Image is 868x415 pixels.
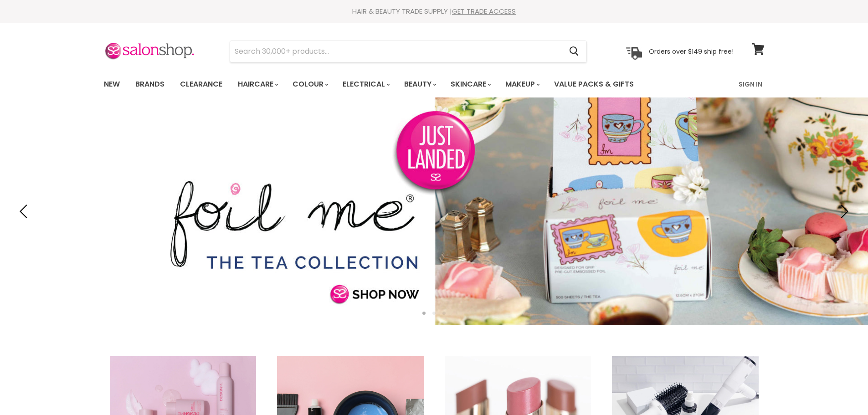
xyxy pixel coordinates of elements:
p: Orders over $149 ship free! [649,47,734,55]
a: Skincare [444,75,497,94]
a: Electrical [336,75,395,94]
li: Page dot 3 [442,312,446,315]
li: Page dot 1 [422,312,426,315]
a: New [97,75,127,94]
a: GET TRADE ACCESS [452,6,516,16]
nav: Main [92,71,776,97]
a: Clearance [173,75,229,94]
ul: Main menu [97,71,687,97]
div: HAIR & BEAUTY TRADE SUPPLY | [92,7,776,16]
a: Value Packs & Gifts [547,75,641,94]
a: Brands [128,75,171,94]
button: Search [562,41,586,62]
li: Page dot 2 [432,312,436,315]
button: Previous [16,202,34,220]
a: Haircare [231,75,284,94]
a: Sign In [733,75,768,94]
input: Search [230,41,562,62]
a: Beauty [397,75,442,94]
a: Makeup [498,75,545,94]
button: Next [834,202,852,220]
a: Colour [286,75,334,94]
form: Product [230,41,587,62]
